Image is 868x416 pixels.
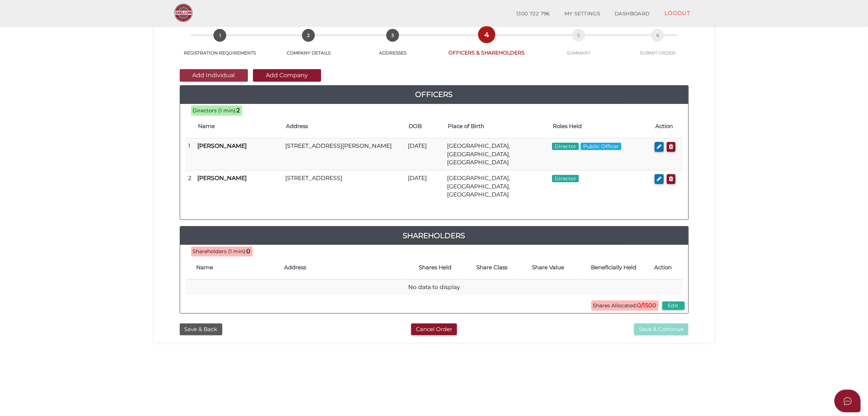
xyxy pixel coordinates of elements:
td: [DATE] [405,138,444,170]
h4: Beneficially Held [580,265,647,271]
span: Director [552,143,579,150]
b: 0 [247,248,251,255]
a: 1300 722 796 [509,7,557,21]
a: Officers [180,89,688,100]
h4: DOB [409,123,440,130]
span: 1 [213,29,226,42]
h4: Address [284,265,403,271]
a: 1REGISTRATION REQUIREMENTS [172,37,268,56]
button: Add Individual [180,69,248,82]
td: [GEOGRAPHIC_DATA], [GEOGRAPHIC_DATA], [GEOGRAPHIC_DATA] [444,138,549,170]
a: DASHBOARD [607,7,657,21]
a: 6SUBMIT ORDER [620,37,696,56]
span: 5 [572,29,585,42]
span: Shareholders (1 min): [193,248,247,255]
button: Save & Continue [634,323,688,336]
span: 4 [480,28,493,41]
a: 3ADDRESSES [350,37,435,56]
a: 4OFFICERS & SHAREHOLDERS [435,36,537,56]
h4: Action [655,265,679,271]
h4: Name [198,123,279,130]
h4: Place of Birth [448,123,545,130]
h4: Share Class [467,265,516,271]
span: 3 [386,29,399,42]
span: Director [552,175,579,182]
td: No data to display [186,279,683,295]
button: Edit [662,301,685,310]
td: [DATE] [405,170,444,202]
span: Public Officer [581,143,621,150]
button: Cancel Order [411,323,457,336]
a: 2COMPANY DETAILS [268,37,350,56]
h4: Shares Held [410,265,460,271]
a: 5SUMMARY [538,37,620,56]
h4: Address [286,123,401,130]
h4: Name [197,265,277,271]
h4: Action [655,123,679,130]
a: LOGOUT [657,5,698,20]
td: [STREET_ADDRESS][PERSON_NAME] [282,138,405,170]
h4: Roles Held [553,123,648,130]
a: MY SETTINGS [557,7,608,21]
a: Shareholders [180,230,688,241]
b: 0/1500 [637,302,657,309]
td: [STREET_ADDRESS] [282,170,405,202]
button: Open asap [834,390,861,412]
td: [GEOGRAPHIC_DATA], [GEOGRAPHIC_DATA], [GEOGRAPHIC_DATA] [444,170,549,202]
span: 6 [651,29,664,42]
span: 2 [302,29,315,42]
b: 2 [237,107,240,114]
b: [PERSON_NAME] [198,142,247,149]
button: Add Company [253,69,321,82]
button: Save & Back [180,323,222,336]
h4: Share Value [524,265,573,271]
span: Shares Allocated: [591,300,659,311]
td: 2 [186,170,195,202]
td: 1 [186,138,195,170]
b: [PERSON_NAME] [198,175,247,181]
span: Directors (1 min): [193,107,237,114]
